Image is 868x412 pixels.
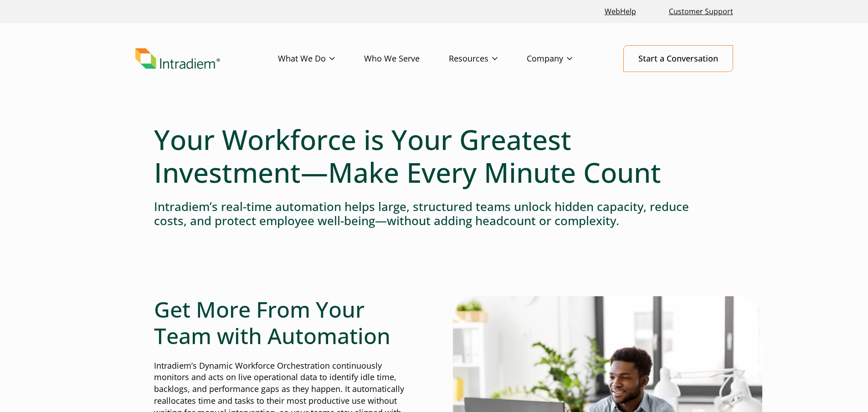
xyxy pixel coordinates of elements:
[623,45,733,72] a: Start a Conversation
[135,48,220,69] img: Intradiem
[154,200,714,228] h4: Intradiem’s real-time automation helps large, structured teams unlock hidden capacity, reduce cos...
[364,46,449,72] a: Who We Serve
[449,46,527,72] a: Resources
[154,123,714,189] h1: Your Workforce is Your Greatest Investment—Make Every Minute Count
[135,48,278,69] a: Link to homepage of Intradiem
[278,46,364,72] a: What We Do
[527,46,601,72] a: Company
[154,296,416,349] h2: Get More From Your Team with Automation
[601,2,640,21] a: Link opens in a new window
[665,2,737,21] a: Customer Support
